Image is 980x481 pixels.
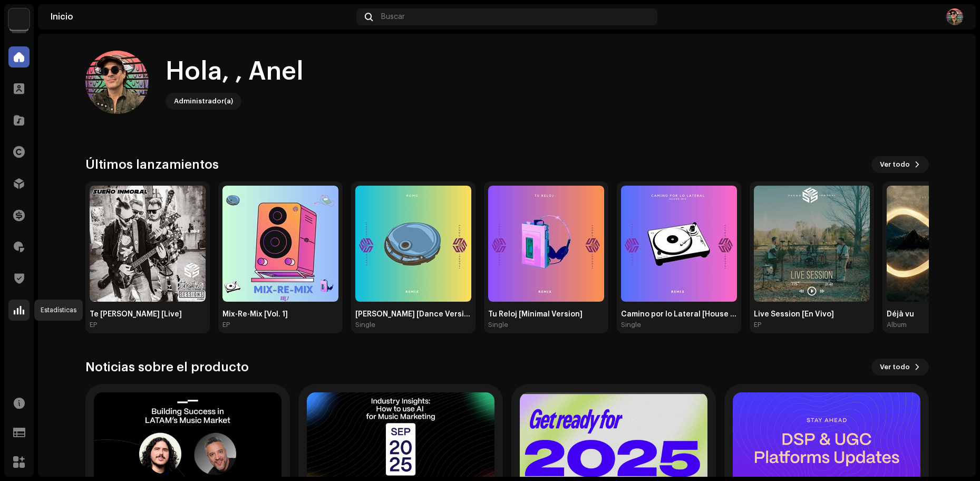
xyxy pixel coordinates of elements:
[488,186,604,302] img: d6cc6385-7c99-4378-b94c-f9497256e1de
[174,95,233,108] div: Administrador(a)
[946,8,963,25] img: 56eef501-2e3f-4f3f-a4cd-d67c5acef76b
[222,186,338,302] img: 768cfb13-5313-4dc8-881d-3ab0744560d4
[222,310,338,319] div: Mix-Re-Mix [Vol. 1]
[887,321,907,329] div: Album
[222,321,230,329] div: EP
[51,13,352,21] div: Inicio
[85,51,149,114] img: 56eef501-2e3f-4f3f-a4cd-d67c5acef76b
[754,310,870,319] div: Live Session [En Vivo]
[754,186,870,302] img: 08549a26-85ae-4494-be27-3672ff22ac5c
[488,310,604,319] div: Tu Reloj [Minimal Version]
[166,55,304,89] div: Hola, , Anel
[880,154,910,175] span: Ver todo
[85,156,219,173] h3: Últimos lanzamientos
[355,321,375,329] div: Single
[621,186,737,302] img: 9f9271f9-5052-4e9d-a9d0-a4205eafafb5
[871,156,929,173] button: Ver todo
[85,359,249,376] h3: Noticias sobre el producto
[488,321,508,329] div: Single
[355,310,471,319] div: [PERSON_NAME] [Dance Version]
[355,186,471,302] img: f84278ba-f397-4e67-87e2-eca19a954c2d
[754,321,761,329] div: EP
[621,321,641,329] div: Single
[880,357,910,378] span: Ver todo
[381,13,405,21] span: Buscar
[621,310,737,319] div: Camino por lo Lateral [House - Mix]
[90,321,97,329] div: EP
[8,8,30,30] img: edd8793c-a1b1-4538-85bc-e24b6277bc1e
[90,310,206,319] div: Te [PERSON_NAME] [Live]
[90,186,206,302] img: 6b46be26-8b3d-48c9-a394-1a25163ff57d
[871,359,929,376] button: Ver todo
